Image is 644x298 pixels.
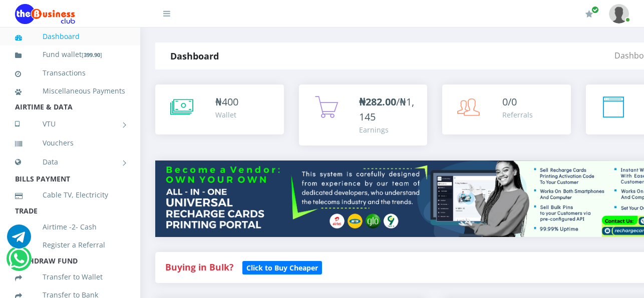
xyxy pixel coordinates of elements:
[591,6,599,13] span: Renew/Upgrade Subscription
[222,95,238,108] span: 400
[299,84,428,145] a: ₦282.00/₦1,145 Earnings
[165,261,233,273] strong: Buying in Bulk?
[585,10,593,18] i: Renew/Upgrade Subscription
[215,94,238,109] div: ₦
[359,95,396,108] b: ₦282.00
[82,51,102,58] small: [ ]
[215,109,238,120] div: Wallet
[7,232,31,248] a: Chat for support
[15,131,125,154] a: Vouchers
[15,233,125,256] a: Register a Referral
[15,4,75,24] img: Logo
[502,109,533,120] div: Referrals
[15,265,125,288] a: Transfer to Wallet
[15,111,125,136] a: VTU
[15,43,125,66] a: Fund wallet[399.90]
[442,84,571,134] a: 0/0 Referrals
[15,183,125,206] a: Cable TV, Electricity
[15,215,125,238] a: Airtime -2- Cash
[170,50,219,62] strong: Dashboard
[359,124,418,135] div: Earnings
[242,261,322,273] a: Click to Buy Cheaper
[246,263,318,272] b: Click to Buy Cheaper
[15,25,125,48] a: Dashboard
[84,51,100,58] b: 399.90
[15,61,125,84] a: Transactions
[9,254,29,270] a: Chat for support
[15,149,125,174] a: Data
[359,95,414,123] span: /₦1,145
[15,79,125,102] a: Miscellaneous Payments
[155,84,284,134] a: ₦400 Wallet
[502,95,517,108] span: 0/0
[609,4,629,23] img: User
